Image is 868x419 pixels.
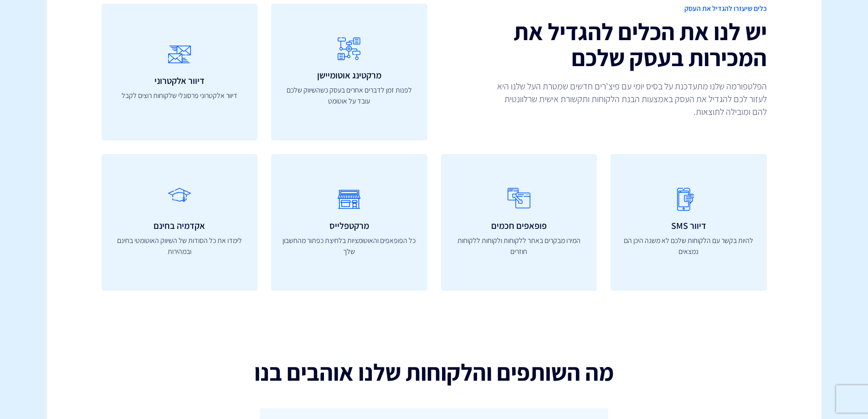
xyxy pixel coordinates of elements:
[450,235,588,257] p: המירו מבקרים באתר ללקוחות ולקוחות ללקוחות חוזרים
[102,154,258,291] a: אקדמיה בחינם לימדו את כל הסודות של השיווק האוטומטי בחינם ובמהירות
[111,76,249,86] h3: דיוור אלקטרוני
[280,85,418,107] p: לפנות זמן לדברים אחרים בעסק כשהשיווק שלכם עובד על אוטומט
[611,154,767,291] a: דיוור SMS להיות בקשר עם הלקוחות שלכם לא משנה היכן הם נמצאים
[271,154,427,291] a: מרקטפלייס כל הפופאפים והאוטומציות בלחיצת כפתור מהחשבון שלך
[111,235,249,257] p: לימדו את כל הסודות של השיווק האוטומטי בחינם ובמהירות
[111,221,249,231] h3: אקדמיה בחינם
[280,221,418,231] h3: מרקטפלייס
[441,4,767,14] span: כלים שיעזרו להגדיל את העסק
[111,90,249,101] p: דיוור אלקטרוני פרסונלי שלקוחות רוצים לקבל
[271,4,427,140] a: מרקטינג אוטומיישן לפנות זמן לדברים אחרים בעסק כשהשיווק שלכם עובד על אוטומט
[280,235,418,257] p: כל הפופאפים והאוטומציות בלחיצת כפתור מהחשבון שלך
[280,70,418,80] h3: מרקטינג אוטומיישן
[493,80,767,118] p: הפלטפורמה שלנו מתעדכנת על בסיס יומי עם פיצ'רים חדשים שמטרת העל שלנו היא לעזור לכם להגדיל את העסק ...
[102,4,258,140] a: דיוור אלקטרוני דיוור אלקטרוני פרסונלי שלקוחות רוצים לקבל
[47,359,822,385] h2: מה השותפים והלקוחות שלנו אוהבים בנו
[620,235,758,257] p: להיות בקשר עם הלקוחות שלכם לא משנה היכן הם נמצאים
[441,19,767,71] h2: יש לנו את הכלים להגדיל את המכירות בעסק שלכם
[441,154,597,291] a: פופאפים חכמים המירו מבקרים באתר ללקוחות ולקוחות ללקוחות חוזרים
[620,221,758,231] h3: דיוור SMS
[450,221,588,231] h3: פופאפים חכמים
